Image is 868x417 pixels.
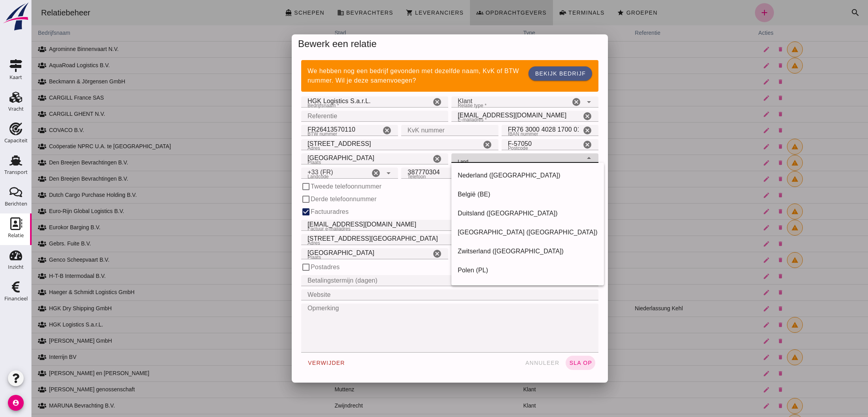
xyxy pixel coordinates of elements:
i: Wis Bedrijfsnaam * [401,97,410,107]
i: account_circle [8,395,24,411]
div: Capaciteit [4,138,28,143]
i: Wis Relatie type * [540,97,549,107]
div: Zwitserland ([GEOGRAPHIC_DATA]) [426,247,566,256]
span: Klant [426,96,441,106]
i: Wis Plaats [401,249,410,259]
div: België (BE) [426,190,566,199]
div: Vracht [8,106,24,111]
i: Wis Adres [451,140,460,149]
div: Kaart [9,75,22,80]
i: arrow_drop_down [553,97,562,107]
div: Financieel [4,296,28,301]
label: Factuuradres [279,207,317,217]
span: Bewerk een relatie [266,38,345,49]
i: Wis Plaats [401,154,410,164]
label: Postadres [279,262,308,272]
label: Derde telefoonnummer [279,194,345,204]
div: Transport [4,170,28,175]
a: Bekijk bedrijf [497,66,560,81]
span: Bekijk bedrijf [503,70,554,77]
button: verwijder [273,356,317,370]
div: Polen (PL) [426,266,566,275]
button: annuleer [490,356,531,370]
i: Wis E-mailadres * [551,111,560,121]
div: Inzicht [8,264,24,270]
span: verwijder [276,360,313,366]
div: Relatie [8,233,24,238]
span: sla op [537,360,560,366]
i: Wis Postcode [551,140,560,149]
div: Duitsland ([GEOGRAPHIC_DATA]) [426,209,566,218]
div: Nederland ([GEOGRAPHIC_DATA]) [426,171,566,180]
div: [GEOGRAPHIC_DATA] ([GEOGRAPHIC_DATA]) [426,228,566,237]
img: logo-small.a267ee39.svg [2,2,30,31]
i: Wis BTW nummer [351,126,360,135]
i: Sluit [553,153,562,163]
i: Open [352,168,362,178]
i: Wis IBAN nummer [551,126,560,135]
button: sla op [534,356,564,370]
span: annuleer [493,360,528,366]
div: We hebben nog een bedrijf gevonden met dezelfde naam, KvK of BTW nummer. Wil je deze samenvoegen? [276,66,491,85]
label: Tweede telefoonnummer [279,182,350,191]
div: Berichten [5,201,27,206]
div: Luxemburg (LU) [426,285,566,294]
i: Wis Landcode [340,168,349,178]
